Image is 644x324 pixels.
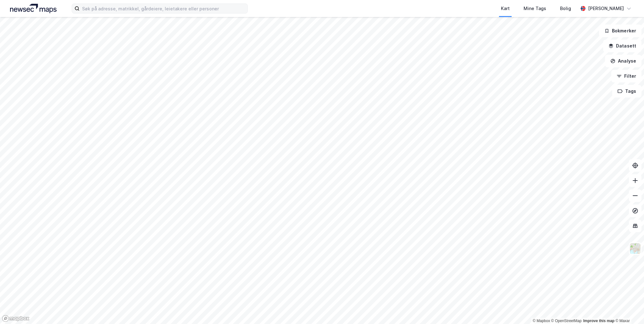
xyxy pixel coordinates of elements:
div: Kart [501,5,510,12]
div: Mine Tags [524,5,546,12]
div: [PERSON_NAME] [588,5,624,12]
div: Bolig [560,5,571,12]
iframe: Chat Widget [613,294,644,324]
div: Kontrollprogram for chat [613,294,644,324]
input: Søk på adresse, matrikkel, gårdeiere, leietakere eller personer [80,4,247,13]
img: logo.a4113a55bc3d86da70a041830d287a7e.svg [10,4,57,13]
